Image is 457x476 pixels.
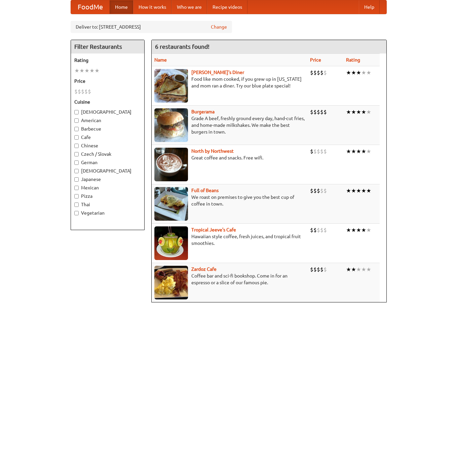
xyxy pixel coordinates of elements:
[81,88,84,95] li: $
[74,109,141,115] label: [DEMOGRAPHIC_DATA]
[191,109,215,114] a: Burgerama
[74,67,79,74] li: ★
[74,118,79,123] input: American
[71,0,110,14] a: FoodMe
[74,184,141,191] label: Mexican
[155,43,210,50] ng-pluralize: 6 restaurants found!
[94,67,100,74] li: ★
[356,148,361,155] li: ★
[356,266,361,273] li: ★
[323,108,327,116] li: $
[74,160,79,165] input: German
[172,0,207,14] a: Who we are
[154,115,305,135] p: Grade A beef, freshly ground every day, hand-cut fries, and home-made milkshakes. We make the bes...
[313,108,317,116] li: $
[154,194,305,207] p: We roast on premises to give you the best cup of coffee in town.
[346,148,351,155] li: ★
[323,266,327,273] li: $
[154,272,305,286] p: Coffee bar and sci-fi bookshop. Come in for an espresso or a slice of our famous pie.
[351,108,356,116] li: ★
[84,88,88,95] li: $
[74,201,141,208] label: Thai
[317,226,320,234] li: $
[74,152,79,156] input: Czech / Slovak
[317,69,320,76] li: $
[74,159,141,166] label: German
[310,148,313,155] li: $
[320,148,323,155] li: $
[74,144,79,148] input: Chinese
[361,226,366,234] li: ★
[74,125,141,132] label: Barbecue
[310,69,313,76] li: $
[313,226,317,234] li: $
[74,211,79,215] input: Vegetarian
[74,78,141,84] h5: Price
[320,187,323,194] li: $
[74,210,141,216] label: Vegetarian
[320,108,323,116] li: $
[313,148,317,155] li: $
[320,226,323,234] li: $
[317,148,320,155] li: $
[154,233,305,247] p: Hawaiian style coffee, fresh juices, and tropical fruit smoothies.
[366,226,371,234] li: ★
[88,88,91,95] li: $
[74,134,141,141] label: Cafe
[346,108,351,116] li: ★
[74,117,141,124] label: American
[74,57,141,64] h5: Rating
[71,21,232,33] div: Deliver to: [STREET_ADDRESS]
[78,88,81,95] li: $
[351,69,356,76] li: ★
[74,99,141,105] h5: Cuisine
[191,70,244,75] a: [PERSON_NAME]'s Diner
[154,187,188,221] img: beans.jpg
[74,177,79,182] input: Japanese
[323,226,327,234] li: $
[317,187,320,194] li: $
[74,186,79,190] input: Mexican
[361,108,366,116] li: ★
[191,188,219,193] a: Full of Beans
[361,148,366,155] li: ★
[74,135,79,140] input: Cafe
[313,69,317,76] li: $
[366,148,371,155] li: ★
[356,187,361,194] li: ★
[154,226,188,260] img: jeeves.jpg
[313,187,317,194] li: $
[191,227,236,232] a: Tropical Jeeve's Cafe
[361,266,366,273] li: ★
[346,57,360,63] a: Rating
[356,226,361,234] li: ★
[154,76,305,89] p: Food like mom cooked, if you grew up in [US_STATE] and mom ran a diner. Try our blue plate special!
[89,67,94,74] li: ★
[320,266,323,273] li: $
[154,154,305,161] p: Great coffee and snacks. Free wifi.
[154,108,188,142] img: burgerama.jpg
[133,0,172,14] a: How it works
[84,67,89,74] li: ★
[366,266,371,273] li: ★
[74,176,141,183] label: Japanese
[346,266,351,273] li: ★
[110,0,133,14] a: Home
[356,108,361,116] li: ★
[323,148,327,155] li: $
[74,110,79,114] input: [DEMOGRAPHIC_DATA]
[191,148,234,154] a: North by Northwest
[207,0,247,14] a: Recipe videos
[351,226,356,234] li: ★
[346,69,351,76] li: ★
[74,168,141,174] label: [DEMOGRAPHIC_DATA]
[313,266,317,273] li: $
[74,194,79,198] input: Pizza
[310,226,313,234] li: $
[366,108,371,116] li: ★
[366,187,371,194] li: ★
